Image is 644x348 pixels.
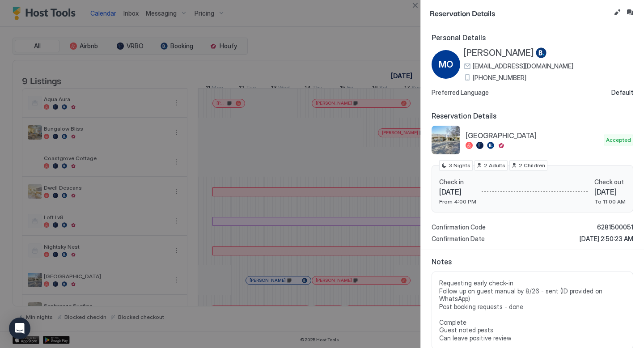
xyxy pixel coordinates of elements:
span: [DATE] 2:50:23 AM [580,235,633,243]
span: [DATE] [439,187,476,196]
span: Requesting early check-in Follow up on guest manual by 8/26 - sent (ID provided on WhatsApp) Post... [439,279,626,342]
span: Accepted [606,136,631,144]
span: Check in [439,178,476,186]
span: [PERSON_NAME] [464,47,534,59]
span: To 11:00 AM [594,198,626,205]
span: 6281500051 [597,223,633,231]
span: Check out [594,178,626,186]
span: 3 Nights [449,161,470,170]
span: 2 Children [519,161,545,170]
span: [EMAIL_ADDRESS][DOMAIN_NAME] [473,62,573,70]
span: 2 Adults [484,161,505,170]
span: [GEOGRAPHIC_DATA] [466,131,600,140]
span: MO [439,58,453,71]
div: listing image [432,126,460,154]
span: [DATE] [594,187,626,196]
span: Notes [432,257,633,266]
span: Preferred Language [432,89,489,97]
span: [PHONE_NUMBER] [473,74,526,82]
button: Inbox [624,7,635,18]
span: Confirmation Date [432,235,485,243]
span: From 4:00 PM [439,198,476,205]
div: Open Intercom Messenger [9,318,30,339]
span: Confirmation Code [432,223,486,231]
span: Reservation Details [432,111,633,120]
button: Edit reservation [612,7,623,18]
span: Reservation Details [430,7,610,18]
span: Personal Details [432,33,633,42]
span: Default [611,89,633,97]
